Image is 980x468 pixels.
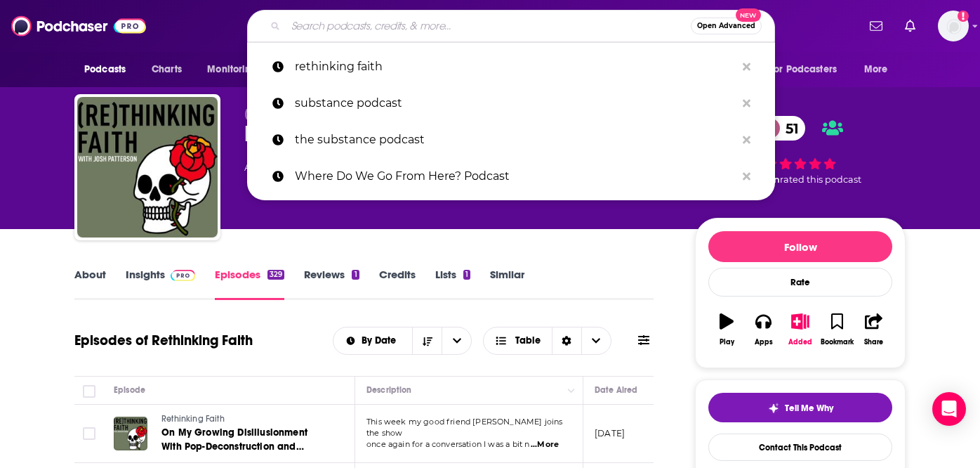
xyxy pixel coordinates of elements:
span: rated this podcast [780,174,861,185]
a: On My Growing Disillusionment With Pop-Deconstruction and Progressive [DEMOGRAPHIC_DATA] - With [... [161,426,330,454]
img: Podchaser - Follow, Share and Rate Podcasts [11,13,146,39]
button: Apps [745,304,781,355]
span: Podcasts [84,60,126,79]
a: Reviews1 [304,268,359,300]
input: Search podcasts, credits, & more... [286,15,691,37]
span: Rethinking Faith [161,414,225,424]
a: Similar [490,268,524,300]
span: ...More [531,439,559,450]
a: the substance podcast [247,122,775,158]
img: User Profile [938,11,969,41]
div: Play [720,338,734,346]
span: Tell Me Why [785,403,833,414]
div: 329 [267,270,284,280]
div: 1 [352,270,359,280]
div: Description [366,382,411,398]
button: open menu [760,56,857,83]
button: Open AdvancedNew [691,18,762,34]
span: (Re)thinking Faith [244,107,352,120]
span: Toggle select row [83,427,95,440]
span: 51 [772,116,806,141]
span: Charts [152,60,182,79]
button: Follow [708,231,892,262]
a: substance podcast [247,85,775,122]
button: Show profile menu [938,11,969,41]
button: Added [782,304,819,355]
p: the substance podcast [295,122,736,158]
a: Rethinking Faith [161,413,330,426]
img: tell me why sparkle [768,403,779,414]
span: This week my good friend [PERSON_NAME] joins the show [366,417,563,438]
button: Choose View [483,327,611,355]
span: Monitoring [207,60,257,79]
span: More [864,60,888,79]
button: open menu [442,327,471,354]
button: Share [856,304,892,355]
button: Bookmark [819,304,855,355]
div: Added [788,338,812,346]
button: Column Actions [563,382,580,399]
div: Apps [755,338,773,346]
span: By Date [362,336,401,346]
a: Show notifications dropdown [864,14,888,38]
button: Play [708,304,745,355]
span: Table [515,336,541,346]
button: open menu [854,56,906,83]
div: 1 [463,270,470,280]
div: Share [864,338,883,346]
a: Lists1 [435,268,470,300]
span: Open Advanced [697,22,755,30]
a: Episodes329 [215,268,284,300]
a: 51 [757,116,806,141]
button: tell me why sparkleTell Me Why [708,393,892,422]
button: open menu [333,336,413,346]
a: Contact This Podcast [708,434,892,461]
div: Rate [708,268,892,297]
a: About [74,268,106,300]
button: Sort Direction [412,327,442,354]
a: InsightsPodchaser Pro [126,268,195,300]
p: Where Do We Go From Here? Podcast [295,158,736,195]
div: Open Intercom Messenger [932,392,966,426]
a: Charts [143,56,190,83]
a: rethinking faith [247,48,775,85]
button: open menu [74,56,144,83]
div: Date Aired [595,382,637,398]
img: Podchaser Pro [171,270,195,281]
svg: Add a profile image [958,11,969,22]
div: Sort Direction [552,327,581,354]
span: For Podcasters [769,60,837,79]
div: A weekly podcast [244,159,612,176]
p: [DATE] [595,427,625,439]
img: Rethinking Faith [77,97,218,238]
span: New [736,8,761,22]
p: substance podcast [295,85,736,122]
button: open menu [197,56,275,83]
a: Credits [379,268,416,300]
div: Bookmark [821,338,854,346]
div: Episode [114,382,145,398]
h1: Episodes of Rethinking Faith [74,332,253,349]
div: 51 1 personrated this podcast [695,107,906,194]
a: Show notifications dropdown [899,14,921,38]
a: Where Do We Go From Here? Podcast [247,158,775,195]
div: Search podcasts, credits, & more... [247,10,775,42]
span: Logged in as broadleafbooks_ [938,11,969,41]
span: once again for a conversation I was a bit n [366,439,529,449]
p: rethinking faith [295,48,736,85]
h2: Choose List sort [333,327,472,355]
